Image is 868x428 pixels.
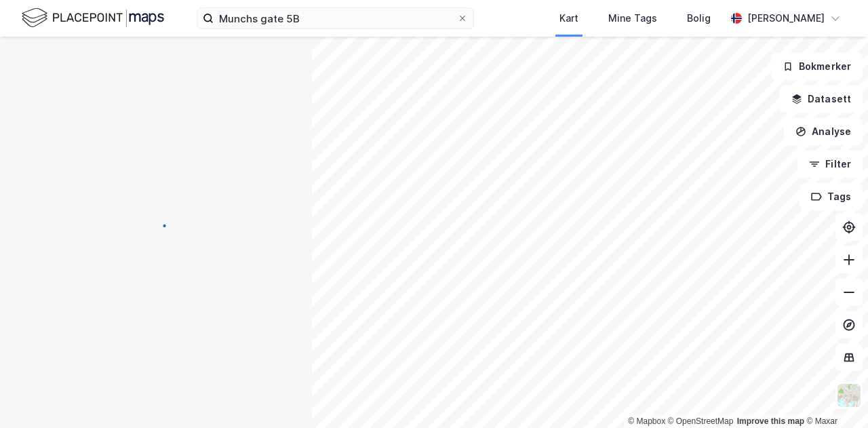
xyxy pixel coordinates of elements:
iframe: Chat Widget [800,363,868,428]
button: Datasett [780,85,863,113]
div: Mine Tags [608,10,657,26]
button: Bokmerker [771,53,863,80]
button: Filter [797,151,863,178]
button: Tags [800,183,863,210]
img: logo.f888ab2527a4732fd821a326f86c7f29.svg [22,6,164,30]
div: [PERSON_NAME] [747,10,825,26]
input: Søk på adresse, matrikkel, gårdeiere, leietakere eller personer [214,8,457,28]
a: Improve this map [737,416,804,426]
img: spinner.a6d8c91a73a9ac5275cf975e30b51cfb.svg [145,214,167,235]
div: Bolig [687,10,711,26]
a: OpenStreetMap [668,416,734,426]
div: Kart [559,10,578,26]
a: Mapbox [628,416,665,426]
button: Analyse [784,118,863,145]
